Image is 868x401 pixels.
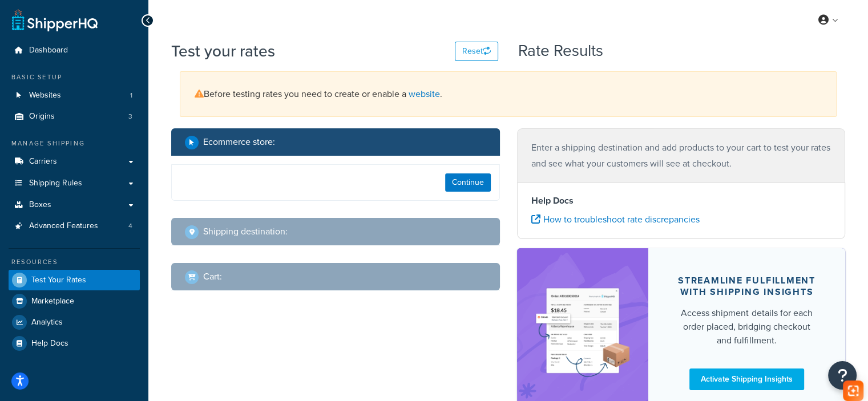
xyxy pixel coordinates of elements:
div: Resources [9,257,140,267]
span: Carriers [29,157,57,167]
a: Advanced Features4 [9,216,140,237]
span: Dashboard [29,46,68,55]
a: Marketplace [9,291,140,311]
span: 4 [128,221,132,231]
span: 1 [130,91,132,100]
span: 3 [128,112,132,121]
div: Before testing rates you need to create or enable a . [180,71,837,117]
a: Activate Shipping Insights [689,368,804,390]
a: Analytics [9,312,140,333]
a: Origins3 [9,106,140,127]
p: Enter a shipping destination and add products to your cart to test your rates and see what your c... [531,140,831,172]
img: feature-image-si-e24932ea9b9fcd0ff835db86be1ff8d589347e8876e1638d903ea230a36726be.png [534,265,631,400]
span: Help Docs [31,339,68,349]
span: Shipping Rules [29,179,82,188]
span: Analytics [31,318,63,327]
a: Websites1 [9,85,140,106]
a: website [409,87,440,100]
span: Test Your Rates [31,276,86,285]
button: Open Resource Center [828,361,857,390]
li: Origins [9,106,140,127]
a: Carriers [9,151,140,172]
h1: Test your rates [171,40,275,62]
button: Continue [445,173,491,192]
div: Basic Setup [9,72,140,82]
div: Access shipment details for each order placed, bridging checkout and fulfillment. [676,306,818,347]
h2: Rate Results [518,42,603,60]
span: Advanced Features [29,221,98,231]
h2: Cart : [203,272,222,282]
h2: Ecommerce store : [203,137,275,147]
li: Advanced Features [9,216,140,237]
a: Dashboard [9,40,140,61]
a: How to troubleshoot rate discrepancies [531,213,700,226]
span: Boxes [29,200,51,210]
div: Streamline Fulfillment with Shipping Insights [676,275,818,298]
a: Help Docs [9,333,140,354]
div: Manage Shipping [9,139,140,148]
span: Origins [29,112,55,121]
a: Shipping Rules [9,173,140,194]
h2: Shipping destination : [203,226,288,237]
a: Test Your Rates [9,270,140,290]
button: Reset [455,42,498,61]
span: Websites [29,91,61,100]
li: Websites [9,85,140,106]
span: Marketplace [31,297,74,306]
h4: Help Docs [531,194,831,208]
a: Boxes [9,195,140,216]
